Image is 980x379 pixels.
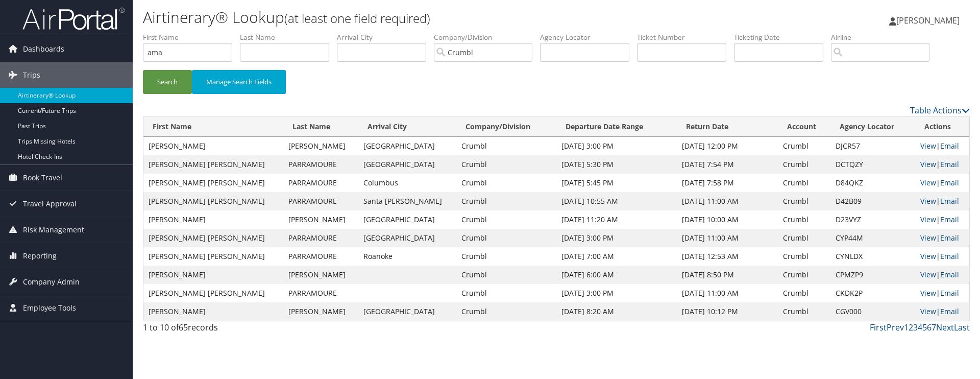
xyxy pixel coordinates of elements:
td: [DATE] 7:58 PM [677,174,778,192]
td: D84QKZ [830,174,915,192]
a: Email [940,251,959,261]
button: Search [143,70,192,94]
td: [GEOGRAPHIC_DATA] [358,229,457,247]
td: CKDK2P [830,284,915,302]
td: [PERSON_NAME] [143,137,283,155]
td: Crumbl [456,210,556,229]
th: Departure Date Range: activate to sort column ascending [556,117,677,137]
span: Travel Approval [23,191,77,217]
td: [DATE] 7:00 AM [556,247,677,266]
td: [DATE] 11:00 AM [677,192,778,210]
a: Email [940,159,959,169]
td: [DATE] 11:00 AM [677,229,778,247]
td: Crumbl [778,155,830,174]
td: | [915,137,969,155]
td: | [915,266,969,284]
td: [DATE] 3:00 PM [556,284,677,302]
td: [GEOGRAPHIC_DATA] [358,137,457,155]
td: Crumbl [778,210,830,229]
td: Crumbl [456,137,556,155]
td: | [915,210,969,229]
a: View [920,215,936,224]
td: [PERSON_NAME] [PERSON_NAME] [143,229,283,247]
a: 6 [927,322,932,333]
a: 3 [913,322,918,333]
small: (at least one field required) [284,10,430,27]
th: Actions [915,117,969,137]
td: [DATE] 10:55 AM [556,192,677,210]
a: Email [940,270,959,279]
span: Employee Tools [23,295,76,321]
a: Table Actions [910,105,970,116]
td: Crumbl [778,192,830,210]
td: Crumbl [456,229,556,247]
span: Dashboards [23,36,64,62]
a: 4 [918,322,922,333]
td: | [915,174,969,192]
td: [PERSON_NAME] [143,210,283,229]
a: Email [940,306,959,316]
td: PARRAMOURE [283,174,358,192]
span: 65 [179,322,188,333]
td: [DATE] 11:20 AM [556,210,677,229]
td: | [915,284,969,302]
td: Columbus [358,174,457,192]
span: Risk Management [23,217,84,243]
td: Crumbl [778,174,830,192]
td: [PERSON_NAME] [PERSON_NAME] [143,192,283,210]
td: [DATE] 10:12 PM [677,302,778,321]
td: CYNLDX [830,247,915,266]
td: Crumbl [778,137,830,155]
th: Arrival City: activate to sort column ascending [358,117,457,137]
td: | [915,247,969,266]
td: D42B09 [830,192,915,210]
h1: Airtinerary® Lookup [143,7,694,28]
a: View [920,270,936,279]
td: Santa [PERSON_NAME] [358,192,457,210]
td: | [915,302,969,321]
a: 7 [932,322,936,333]
label: Last Name [240,32,337,42]
td: [DATE] 6:00 AM [556,266,677,284]
label: Company/Division [434,32,540,42]
td: [DATE] 3:00 PM [556,229,677,247]
td: Crumbl [456,284,556,302]
a: View [920,251,936,261]
td: DJCR57 [830,137,915,155]
a: 2 [909,322,913,333]
a: View [920,233,936,243]
a: Last [954,322,970,333]
th: Account: activate to sort column ascending [778,117,830,137]
td: Crumbl [456,266,556,284]
label: Ticket Number [637,32,734,42]
a: View [920,141,936,151]
td: [PERSON_NAME] [PERSON_NAME] [143,247,283,266]
td: Crumbl [456,192,556,210]
td: [PERSON_NAME] [PERSON_NAME] [143,284,283,302]
td: [PERSON_NAME] [143,302,283,321]
th: Return Date: activate to sort column ascending [677,117,778,137]
td: Crumbl [778,284,830,302]
td: Crumbl [778,266,830,284]
td: [DATE] 8:50 PM [677,266,778,284]
td: [GEOGRAPHIC_DATA] [358,155,457,174]
td: [PERSON_NAME] [PERSON_NAME] [143,155,283,174]
td: Crumbl [778,229,830,247]
td: Crumbl [778,247,830,266]
td: [GEOGRAPHIC_DATA] [358,302,457,321]
td: PARRAMOURE [283,229,358,247]
a: View [920,178,936,187]
th: Company/Division [456,117,556,137]
td: DCTQZY [830,155,915,174]
a: Prev [887,322,904,333]
label: Agency Locator [540,32,637,42]
img: airportal-logo.png [22,7,125,31]
td: [DATE] 7:54 PM [677,155,778,174]
td: PARRAMOURE [283,192,358,210]
td: | [915,192,969,210]
td: Crumbl [778,302,830,321]
td: [PERSON_NAME] [PERSON_NAME] [143,174,283,192]
td: [PERSON_NAME] [283,210,358,229]
td: [PERSON_NAME] [283,266,358,284]
a: View [920,288,936,298]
